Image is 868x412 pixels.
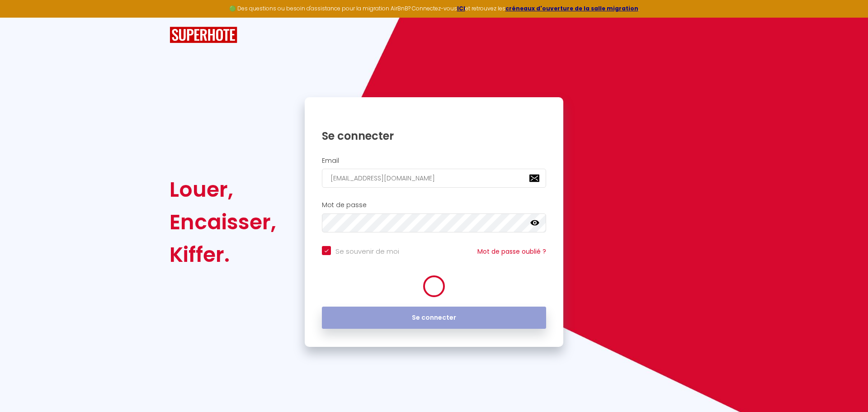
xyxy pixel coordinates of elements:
[477,247,546,256] a: Mot de passe oublié ?
[170,27,237,43] img: SuperHote logo
[322,129,546,143] h1: Se connecter
[322,201,546,209] h2: Mot de passe
[322,307,546,329] button: Se connecter
[170,173,276,206] div: Louer,
[170,238,276,271] div: Kiffer.
[457,5,465,12] a: ICI
[505,5,638,12] a: créneaux d'ouverture de la salle migration
[170,206,276,238] div: Encaisser,
[322,157,546,165] h2: Email
[322,169,546,188] input: Ton Email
